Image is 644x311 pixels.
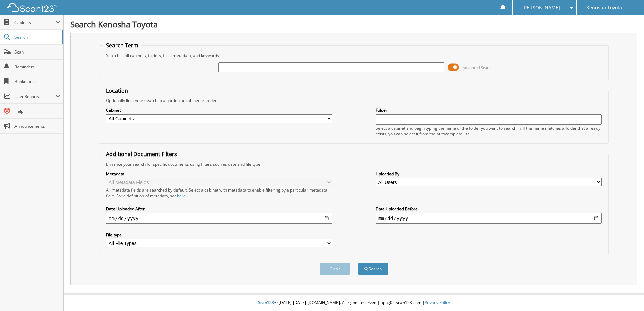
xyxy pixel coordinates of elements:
button: Clear [320,263,350,275]
span: Help [14,108,60,114]
label: Uploaded By [376,171,602,177]
img: scan123-logo-white.svg [7,3,57,12]
span: Search [14,34,59,40]
label: Date Uploaded After [106,206,332,212]
span: Scan [14,49,60,55]
legend: Additional Document Filters [103,150,181,158]
div: Select a cabinet and begin typing the name of the folder you want to search in. If the name match... [376,125,602,137]
span: Bookmarks [14,79,60,84]
span: Kenosha Toyota [586,6,622,10]
div: Searches all cabinets, folders, files, metadata, and keywords [103,53,605,58]
span: Announcements [14,123,60,129]
div: Optionally limit your search to a particular cabinet or folder [103,98,605,103]
span: User Reports [14,94,55,99]
a: Privacy Policy [425,300,450,305]
iframe: Chat Widget [610,279,644,311]
div: All metadata fields are searched by default. Select a cabinet with metadata to enable filtering b... [106,187,332,199]
legend: Search Term [103,42,142,49]
span: Scan123 [258,300,274,305]
label: Metadata [106,171,332,177]
label: Cabinet [106,107,332,113]
span: Cabinets [14,20,55,25]
label: File type [106,232,332,238]
div: © [DATE]-[DATE] [DOMAIN_NAME]. All rights reserved | appg02-scan123-com | [64,295,644,311]
div: Enhance your search for specific documents using filters such as date and file type. [103,161,605,167]
input: end [376,213,602,224]
label: Date Uploaded Before [376,206,602,212]
span: Advanced Search [463,65,493,70]
a: here [177,193,186,199]
legend: Location [103,87,131,94]
input: start [106,213,332,224]
span: [PERSON_NAME] [522,6,560,10]
span: Reminders [14,64,60,70]
h1: Search Kenosha Toyota [70,19,637,30]
label: Folder [376,107,602,113]
button: Search [358,263,388,275]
